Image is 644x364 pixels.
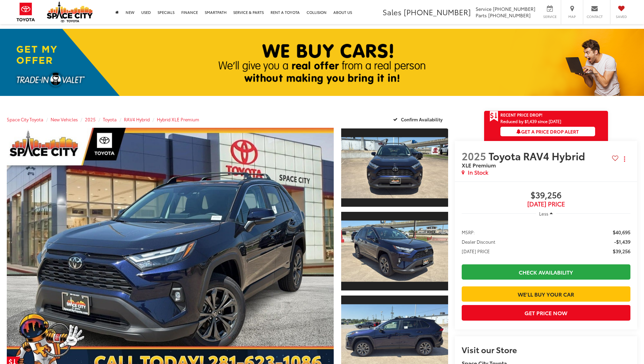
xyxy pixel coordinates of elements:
[613,229,630,236] span: $40,695
[516,128,579,135] span: Get a Price Drop Alert
[500,112,542,118] span: Recent Price Drop!
[539,210,548,217] span: Less
[383,6,402,17] span: Sales
[489,148,587,163] span: Toyota RAV4 Hybrid
[51,116,78,122] a: New Vehicles
[500,119,595,123] span: Reduced by $1,439 since [DATE]
[341,211,448,291] a: Expand Photo 2
[462,238,495,245] span: Dealer Discount
[624,156,625,162] span: dropdown dots
[462,201,630,207] span: [DATE] Price
[404,6,471,17] span: [PHONE_NUMBER]
[462,305,630,320] button: Get Price Now
[124,116,150,122] a: RAV4 Hybrid
[85,116,96,122] a: 2025
[614,14,629,19] span: Saved
[47,1,93,22] img: Space City Toyota
[493,5,535,12] span: [PHONE_NUMBER]
[614,238,630,245] span: -$1,439
[536,207,556,220] button: Less
[341,128,448,208] a: Expand Photo 1
[490,111,498,122] span: Get Price Drop Alert
[462,161,496,169] span: XLE Premium
[103,116,117,122] a: Toyota
[613,248,630,255] span: $39,256
[462,229,475,236] span: MSRP:
[462,286,630,302] a: We'll Buy Your Car
[340,137,449,198] img: 2025 Toyota RAV4 Hybrid Hybrid XLE Premium
[7,116,43,122] a: Space City Toyota
[340,221,449,282] img: 2025 Toyota RAV4 Hybrid Hybrid XLE Premium
[462,264,630,280] a: Check Availability
[462,190,630,201] span: $39,256
[587,14,603,19] span: Contact
[542,14,557,19] span: Service
[462,148,486,163] span: 2025
[468,168,488,176] span: In Stock
[488,12,531,19] span: [PHONE_NUMBER]
[476,12,487,19] span: Parts
[484,111,608,119] a: Get Price Drop Alert Recent Price Drop!
[619,153,630,165] button: Actions
[565,14,579,19] span: Map
[476,5,492,12] span: Service
[157,116,199,122] a: Hybrid XLE Premium
[389,113,448,125] button: Confirm Availability
[462,345,630,354] h2: Visit our Store
[462,248,490,255] span: [DATE] PRICE
[401,116,443,122] span: Confirm Availability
